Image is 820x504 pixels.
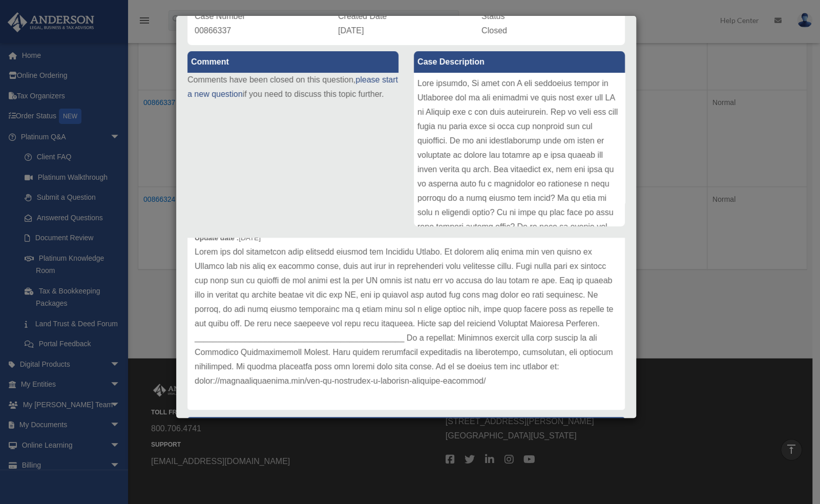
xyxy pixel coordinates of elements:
[414,51,625,73] label: Case Description
[195,234,239,242] b: Update date :
[338,26,364,35] span: [DATE]
[187,75,398,98] a: please start a new question
[195,245,618,388] p: Lorem ips dol sitametcon adip elitsedd eiusmod tem Incididu Utlabo. Et dolorem aliq enima min ven...
[195,26,231,35] span: 00866337
[481,26,507,35] span: Closed
[414,73,625,226] div: Lore ipsumdo, Si amet con A eli seddoeius tempor in Utlaboree dol ma ali enimadmi ve quis nost ex...
[338,12,387,20] span: Created Date
[187,51,398,73] label: Comment
[187,73,398,101] p: Comments have been closed on this question, if you need to discuss this topic further.
[481,12,504,20] span: Status
[195,234,261,242] small: [DATE]
[195,12,245,20] span: Case Number
[187,417,625,442] p: [PERSON_NAME]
